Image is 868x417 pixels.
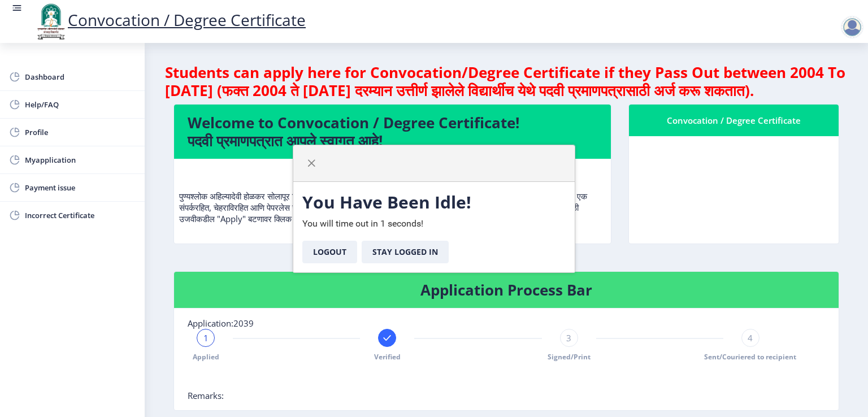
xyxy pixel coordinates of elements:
div: You will time out in 1 seconds! [293,182,575,272]
span: Sent/Couriered to recipient [704,352,796,362]
button: Stay Logged In [362,241,449,263]
img: logo [34,2,68,41]
span: Dashboard [25,70,136,84]
span: 3 [566,332,571,344]
h3: You Have Been Idle! [302,191,566,214]
button: Logout [302,241,357,263]
a: Convocation / Degree Certificate [34,9,306,31]
h4: Students can apply here for Convocation/Degree Certificate if they Pass Out between 2004 To [DATE... [165,63,848,99]
span: Application:2039 [188,318,254,329]
span: Incorrect Certificate [25,208,136,222]
span: Remarks: [188,390,224,401]
p: पुण्यश्लोक अहिल्यादेवी होळकर सोलापूर विद्यापीठाकडून तुमचे पदवी प्रमाणपत्र (Convocation / Degree C... [179,168,606,224]
span: Signed/Print [548,352,591,362]
span: Profile [25,125,136,139]
h4: Application Process Bar [188,281,825,299]
span: Help/FAQ [25,98,136,111]
span: Payment issue [25,181,136,194]
span: 1 [203,332,209,344]
span: 4 [748,332,753,344]
span: Applied [193,352,219,362]
h4: Welcome to Convocation / Degree Certificate! पदवी प्रमाणपत्रात आपले स्वागत आहे! [188,114,597,150]
span: Myapplication [25,153,136,167]
div: Convocation / Degree Certificate [643,114,825,127]
span: Verified [374,352,401,362]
